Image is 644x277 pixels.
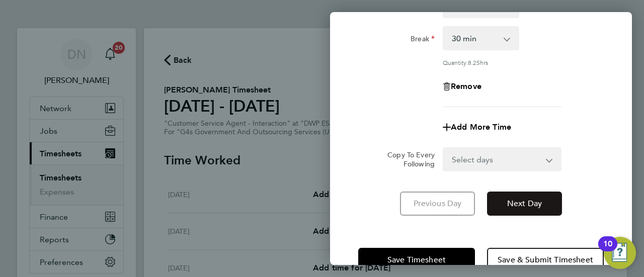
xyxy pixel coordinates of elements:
[507,199,542,209] span: Next Day
[487,192,562,216] button: Next Day
[498,255,593,265] span: Save & Submit Timesheet
[358,248,475,272] button: Save Timesheet
[603,244,612,257] div: 10
[387,255,446,265] span: Save Timesheet
[604,237,636,269] button: Open Resource Center, 10 new notifications
[451,81,481,91] span: Remove
[443,82,481,90] button: Remove
[468,58,480,66] span: 8.25
[443,58,561,66] div: Quantity: hrs
[451,122,511,132] span: Add More Time
[443,123,511,131] button: Add More Time
[379,150,435,168] label: Copy To Every Following
[487,248,604,272] button: Save & Submit Timesheet
[411,34,435,46] label: Break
